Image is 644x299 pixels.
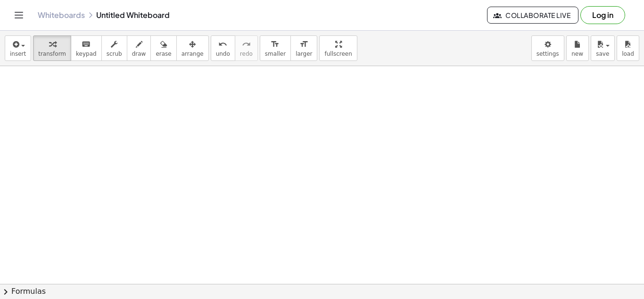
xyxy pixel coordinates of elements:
[38,51,66,57] span: transform
[127,35,151,61] button: draw
[265,51,286,57] span: smaller
[71,35,102,61] button: keyboardkeypad
[487,7,578,24] button: Collaborate Live
[150,35,176,61] button: erase
[495,11,570,19] span: Collaborate Live
[271,39,280,50] i: format_size
[216,51,230,57] span: undo
[242,39,251,50] i: redo
[211,35,235,61] button: undoundo
[617,35,639,61] button: load
[299,39,308,50] i: format_size
[591,35,615,61] button: save
[580,6,625,24] button: Log in
[296,51,312,57] span: larger
[240,51,253,57] span: redo
[235,35,258,61] button: redoredo
[260,35,291,61] button: format_sizesmaller
[107,51,122,57] span: scrub
[622,51,634,57] span: load
[596,51,609,57] span: save
[531,35,564,61] button: settings
[132,51,146,57] span: draw
[566,35,589,61] button: new
[537,51,559,57] span: settings
[176,35,209,61] button: arrange
[38,10,85,20] a: Whiteboards
[290,35,317,61] button: format_sizelarger
[33,35,71,61] button: transform
[10,51,26,57] span: insert
[324,51,352,57] span: fullscreen
[182,51,204,57] span: arrange
[82,39,91,50] i: keyboard
[218,39,227,50] i: undo
[571,51,583,57] span: new
[76,51,97,57] span: keypad
[65,88,253,230] iframe: The Devs TRUE FAVORITE CHARACTER In My Hero Ultra Rumble
[5,35,31,61] button: insert
[319,35,357,61] button: fullscreen
[11,8,26,23] button: Toggle navigation
[156,51,171,57] span: erase
[101,35,127,61] button: scrub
